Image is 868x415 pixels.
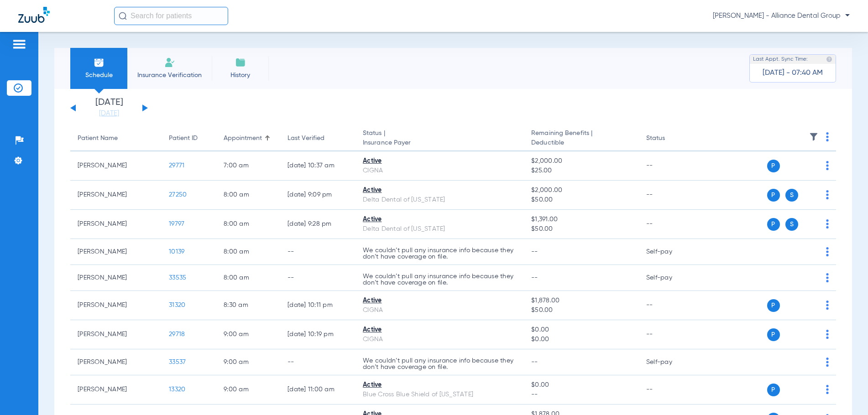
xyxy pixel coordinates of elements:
input: Search for patients [114,7,228,25]
span: -- [531,390,632,399]
span: P [767,328,780,341]
td: 8:00 AM [216,210,280,239]
span: $1,878.00 [531,296,632,306]
span: P [767,384,780,396]
td: 9:00 AM [216,320,280,349]
span: -- [531,249,538,255]
td: [PERSON_NAME] [70,210,162,239]
div: Active [363,325,517,335]
p: We couldn’t pull any insurance info because they don’t have coverage on file. [363,247,517,260]
td: Self-pay [639,265,701,291]
img: group-dot-blue.svg [826,219,829,228]
span: $0.00 [531,380,632,390]
li: [DATE] [82,98,136,118]
div: Appointment [224,134,262,143]
div: Patient ID [169,134,209,143]
span: 19797 [169,221,184,227]
img: filter.svg [809,132,818,141]
td: 8:00 AM [216,265,280,291]
div: CIGNA [363,306,517,315]
span: 29771 [169,162,184,169]
img: hamburger-icon [12,39,26,50]
span: $50.00 [531,224,632,234]
span: 13320 [169,386,185,393]
span: [PERSON_NAME] - Alliance Dental Group [713,11,850,21]
td: -- [639,375,701,405]
img: last sync help info [826,56,832,62]
td: [PERSON_NAME] [70,320,162,349]
div: Active [363,380,517,390]
td: -- [280,265,356,291]
a: [DATE] [82,109,136,118]
td: Self-pay [639,349,701,375]
img: Schedule [94,57,105,68]
p: We couldn’t pull any insurance info because they don’t have coverage on file. [363,273,517,286]
span: S [785,218,798,231]
span: 27250 [169,192,187,198]
td: [PERSON_NAME] [70,291,162,320]
div: CIGNA [363,166,517,176]
span: P [767,299,780,312]
td: -- [280,239,356,265]
span: $50.00 [531,195,632,205]
th: Status [639,126,701,151]
span: History [219,71,262,80]
span: -- [531,359,538,365]
td: [DATE] 10:37 AM [280,151,356,181]
div: Active [363,156,517,166]
td: 8:00 AM [216,239,280,265]
div: Blue Cross Blue Shield of [US_STATE] [363,390,517,399]
th: Remaining Benefits | [524,126,639,151]
span: $1,391.00 [531,215,632,224]
img: group-dot-blue.svg [826,273,829,282]
span: Last Appt. Sync Time: [753,55,808,64]
div: Active [363,215,517,224]
div: Delta Dental of [US_STATE] [363,224,517,234]
span: $2,000.00 [531,156,632,166]
span: $0.00 [531,325,632,335]
span: Insurance Verification [134,71,205,80]
span: $2,000.00 [531,186,632,195]
span: P [767,189,780,202]
td: -- [639,291,701,320]
td: [DATE] 10:19 PM [280,320,356,349]
td: 9:00 AM [216,375,280,405]
div: Active [363,186,517,195]
span: $25.00 [531,166,632,176]
span: Schedule [77,71,120,80]
td: [DATE] 9:28 PM [280,210,356,239]
th: Status | [356,126,524,151]
div: Patient Name [78,134,154,143]
span: S [785,189,798,202]
div: Patient ID [169,134,198,143]
td: [PERSON_NAME] [70,349,162,375]
td: [PERSON_NAME] [70,151,162,181]
div: Last Verified [288,134,324,143]
td: -- [639,320,701,349]
td: [PERSON_NAME] [70,239,162,265]
img: group-dot-blue.svg [826,190,829,199]
span: $50.00 [531,306,632,315]
span: Insurance Payer [363,138,517,148]
span: P [767,218,780,231]
div: CIGNA [363,335,517,344]
span: 33537 [169,359,186,365]
span: [DATE] - 07:40 AM [763,68,823,78]
div: Delta Dental of [US_STATE] [363,195,517,205]
img: group-dot-blue.svg [826,132,829,141]
img: group-dot-blue.svg [826,330,829,339]
td: [PERSON_NAME] [70,265,162,291]
td: [DATE] 11:00 AM [280,375,356,405]
img: group-dot-blue.svg [826,385,829,394]
span: $0.00 [531,335,632,344]
span: P [767,160,780,172]
td: [PERSON_NAME] [70,375,162,405]
div: Active [363,296,517,306]
img: group-dot-blue.svg [826,301,829,310]
div: Patient Name [78,134,118,143]
img: Zuub Logo [18,7,50,23]
p: We couldn’t pull any insurance info because they don’t have coverage on file. [363,358,517,370]
td: -- [639,151,701,181]
td: -- [639,210,701,239]
span: 31320 [169,302,185,308]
